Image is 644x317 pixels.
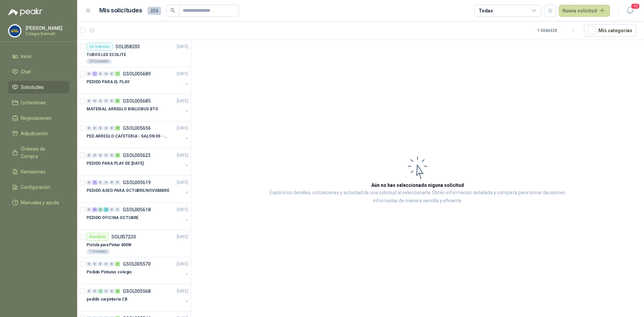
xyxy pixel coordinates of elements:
a: 0 6 6 4 0 0 GSOL005618[DATE] PEDIDO OFICINA OCTUBRE [87,206,190,227]
div: 0 [87,71,92,76]
div: 20 Unidades [87,59,112,64]
p: pedido carpinteria CB [87,296,127,303]
div: 17 [115,126,120,130]
div: 0 [109,71,114,76]
p: PEDIDO PARA EL PLAY [87,79,130,85]
img: Company Logo [8,24,21,37]
p: [PERSON_NAME] [25,26,67,31]
div: 0 [109,289,114,294]
p: GSOL005618 [123,207,151,212]
div: 0 [104,99,109,103]
p: GSOL005623 [123,153,151,158]
p: [DATE] [177,71,188,77]
div: 4 [115,289,120,294]
a: 0 1 0 0 0 1 GSOL005689[DATE] PEDIDO PARA EL PLAY [87,70,190,91]
div: 0 [92,153,97,158]
div: 0 [104,289,109,294]
div: 0 [98,99,103,103]
p: GSOL005568 [123,289,151,294]
div: 0 [115,207,120,212]
a: Chat [8,65,69,78]
p: [DATE] [177,261,188,267]
p: [DATE] [177,125,188,131]
a: En tránsitoSOL058203[DATE] TUBOS LED ECOLITE20 Unidades [77,40,191,67]
div: 0 [87,289,92,294]
h3: Aún no has seleccionado niguna solicitud [371,181,464,189]
div: 1 [98,289,103,294]
a: 0 0 0 0 0 3 GSOL005570[DATE] Pedido Pinturas colegio [87,260,190,281]
p: [DATE] [177,288,188,295]
a: Remisiones [8,165,69,178]
p: GSOL005685 [123,99,151,103]
div: 0 [109,180,114,185]
div: 0 [98,180,103,185]
div: 6 [92,207,97,212]
p: Colegio Bennett [25,32,67,36]
div: 0 [109,126,114,130]
div: 0 [87,126,92,130]
span: Órdenes de Compra [21,145,63,160]
button: 10 [624,5,636,17]
p: [DATE] [177,44,188,50]
span: search [170,8,175,13]
p: PEDIDO ASEO PARA OCTUBRE/NOVIEMBRE [87,188,169,194]
div: 0 [115,180,120,185]
p: [DATE] [177,207,188,213]
span: Manuales y ayuda [21,199,59,206]
p: GSOL005570 [123,262,151,266]
div: 0 [92,262,97,266]
p: GSOL005619 [123,180,151,185]
button: Mís categorías [584,24,636,37]
img: Logo peakr [8,8,42,16]
a: Licitaciones [8,96,69,109]
a: 0 2 0 0 0 0 GSOL005619[DATE] PEDIDO ASEO PARA OCTUBRE/NOVIEMBRE [87,178,190,200]
a: Solicitudes [8,81,69,94]
span: Remisiones [21,168,46,175]
div: 0 [87,99,92,103]
div: 1 [92,71,97,76]
div: 0 [104,126,109,130]
div: 4 [104,207,109,212]
span: 10 [631,3,640,9]
div: 0 [92,99,97,103]
div: 1 Unidades [87,249,110,254]
div: 0 [98,153,103,158]
p: PEDIDO OFICINA OCTUBRE [87,215,139,221]
span: Inicio [21,53,32,60]
p: TUBOS LED ECOLITE [87,52,126,58]
p: PED ARREGLO CAFETERIA - SALÓN 05 - MATERIAL CARP. [87,133,170,140]
div: 0 [104,153,109,158]
p: SOL057230 [111,234,136,239]
div: 0 [87,180,92,185]
a: RecibidoSOL057230[DATE] Pistola para Pintar 400W1 Unidades [77,230,191,257]
div: 0 [109,99,114,103]
div: 1 [115,71,120,76]
span: Configuración [21,183,50,191]
div: 0 [92,126,97,130]
div: En tránsito [87,43,113,51]
a: 0 0 1 0 0 4 GSOL005568[DATE] pedido carpinteria CB [87,287,190,309]
p: Explora los detalles, cotizaciones y actividad de una solicitud al seleccionarla. Obtén informaci... [258,189,577,205]
div: 0 [92,289,97,294]
p: GSOL005689 [123,71,151,76]
p: Pistola para Pintar 400W [87,242,131,248]
a: Configuración [8,181,69,194]
div: 0 [87,153,92,158]
div: 0 [104,262,109,266]
span: 256 [148,7,161,15]
p: [DATE] [177,234,188,240]
div: 2 [115,153,120,158]
p: [DATE] [177,179,188,186]
div: Todas [479,7,493,14]
div: 0 [109,153,114,158]
a: Negociaciones [8,112,69,124]
a: Adjudicación [8,127,69,140]
span: Negociaciones [21,114,52,122]
div: 0 [98,262,103,266]
div: 0 [104,71,109,76]
p: SOL058203 [115,44,140,49]
span: Licitaciones [21,99,46,106]
h1: Mis solicitudes [99,6,142,15]
div: 6 [98,207,103,212]
p: [DATE] [177,98,188,104]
